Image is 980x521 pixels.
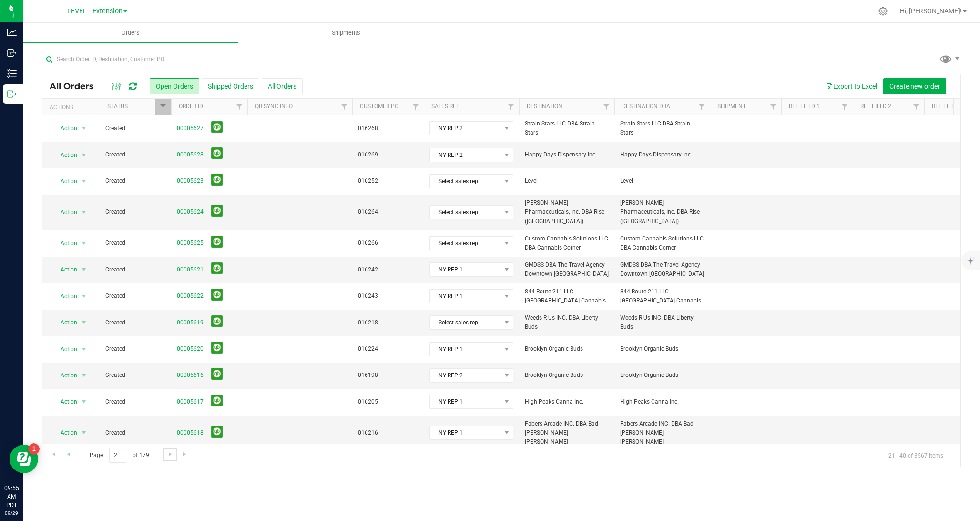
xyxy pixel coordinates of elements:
[52,369,78,382] span: Action
[78,426,90,439] span: select
[177,150,204,159] a: 00005628
[155,99,171,115] a: Filter
[337,99,352,115] a: Filter
[105,265,165,274] span: Created
[358,292,418,301] span: 016243
[177,428,204,438] a: 00005618
[525,371,609,380] span: Brooklyn Organic Buds
[819,78,883,94] button: Export to Excel
[177,397,204,406] a: 00005617
[50,104,96,111] div: Actions
[4,484,19,510] p: 09:55 AM PDT
[78,122,90,135] span: select
[28,443,40,455] iframe: Resource center unread badge
[23,23,238,43] a: Orders
[900,7,962,15] span: Hi, [PERSON_NAME]!
[105,371,165,380] span: Created
[105,344,165,354] span: Created
[105,397,165,406] span: Created
[525,344,609,354] span: Brooklyn Organic Buds
[358,344,418,354] span: 016224
[177,292,204,301] a: 00005622
[620,260,704,279] span: GMDSS DBA The Travel Agency Downtown [GEOGRAPHIC_DATA]
[178,448,192,461] a: Go to the last page
[52,426,78,439] span: Action
[620,198,704,226] span: [PERSON_NAME] Pharmaceuticals, Inc. DBA Rise ([GEOGRAPHIC_DATA])
[525,177,609,186] span: Level
[109,29,153,37] span: Orders
[52,206,78,219] span: Action
[202,78,259,94] button: Shipped Orders
[599,99,614,115] a: Filter
[360,103,398,110] a: Customer PO
[177,124,204,133] a: 00005627
[52,316,78,329] span: Action
[105,124,165,133] span: Created
[889,83,940,90] span: Create new order
[177,265,204,274] a: 00005621
[525,260,609,279] span: GMDSS DBA The Travel Agency Downtown [GEOGRAPHIC_DATA]
[430,237,501,250] span: Select sales rep
[358,371,418,380] span: 016198
[430,426,501,439] span: NY REP 1
[909,99,924,115] a: Filter
[431,103,460,110] a: Sales Rep
[67,7,122,15] span: LEVEL - Extension
[7,69,17,78] inline-svg: Inventory
[78,343,90,356] span: select
[105,428,165,438] span: Created
[52,290,78,303] span: Action
[7,28,17,37] inline-svg: Analytics
[837,99,853,115] a: Filter
[78,316,90,329] span: select
[430,395,501,408] span: NY REP 1
[430,263,501,276] span: NY REP 1
[78,263,90,276] span: select
[4,510,19,517] p: 09/29
[860,103,891,110] a: Ref Field 2
[7,48,17,58] inline-svg: Inbound
[932,103,963,110] a: Ref Field 3
[430,206,501,219] span: Select sales rep
[319,29,373,37] span: Shipments
[525,119,609,137] span: Strain Stars LLC DBA Strain Stars
[107,103,128,110] a: Status
[177,344,204,354] a: 00005620
[52,175,78,188] span: Action
[109,448,126,463] input: 2
[525,198,609,226] span: [PERSON_NAME] Pharmaceuticals, Inc. DBA Rise ([GEOGRAPHIC_DATA])
[78,175,90,188] span: select
[620,371,704,380] span: Brooklyn Organic Buds
[430,122,501,135] span: NY REP 2
[163,448,177,461] a: Go to the next page
[430,175,501,188] span: Select sales rep
[52,395,78,408] span: Action
[525,419,609,447] span: Fabers Arcade INC. DBA Bad [PERSON_NAME] [PERSON_NAME]
[177,177,204,186] a: 00005623
[177,208,204,217] a: 00005624
[238,23,454,43] a: Shipments
[7,89,17,99] inline-svg: Outbound
[430,290,501,303] span: NY REP 1
[358,265,418,274] span: 016242
[78,369,90,382] span: select
[620,177,704,186] span: Level
[10,445,38,473] iframe: Resource center
[358,208,418,217] span: 016264
[430,316,501,329] span: Select sales rep
[358,177,418,186] span: 016252
[525,397,609,406] span: High Peaks Canna Inc.
[105,208,165,217] span: Created
[789,103,820,110] a: Ref Field 1
[620,397,704,406] span: High Peaks Canna Inc.
[620,150,704,159] span: Happy Days Dispensary Inc.
[358,428,418,438] span: 016216
[78,237,90,250] span: select
[883,78,946,94] button: Create new order
[358,318,418,327] span: 016218
[430,369,501,382] span: NY REP 2
[177,371,204,380] a: 00005616
[358,239,418,248] span: 016266
[430,343,501,356] span: NY REP 1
